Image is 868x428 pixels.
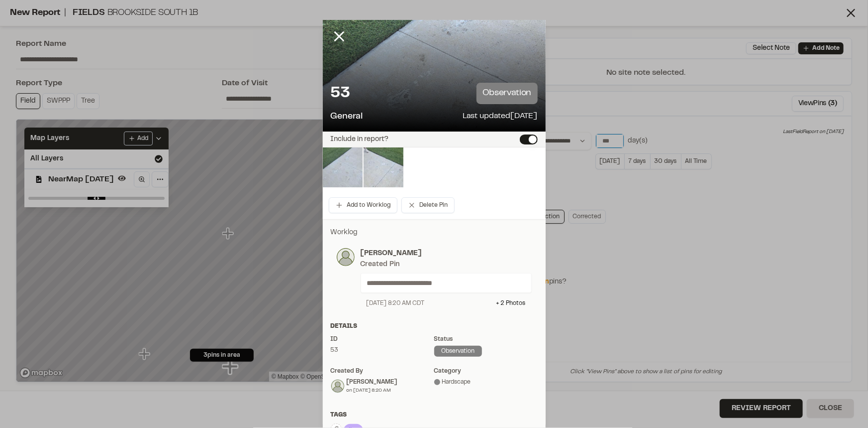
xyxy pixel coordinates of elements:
[331,110,363,124] p: General
[434,335,538,344] div: Status
[331,136,389,143] label: Include in report?
[361,259,400,270] div: Created Pin
[361,248,532,259] p: [PERSON_NAME]
[331,367,434,376] div: Created by
[331,346,434,355] div: 53
[331,322,538,331] div: Details
[331,380,344,393] img: Jonathan Campbell
[347,378,397,387] div: [PERSON_NAME]
[347,387,397,394] div: on [DATE] 8:20 AM
[364,147,403,187] img: file
[331,227,538,238] p: Worklog
[434,378,538,387] div: Hardscape
[463,110,538,124] p: Last updated [DATE]
[434,367,538,376] div: category
[331,411,538,420] div: Tags
[477,83,537,104] p: observation
[329,197,397,213] button: Add to Worklog
[331,335,434,344] div: ID
[331,84,350,104] p: 53
[496,299,526,308] div: + 2 Photo s
[323,147,363,187] img: file
[401,197,455,213] button: Delete Pin
[434,346,482,357] div: observation
[337,248,355,266] img: photo
[367,299,425,308] div: [DATE] 8:20 AM CDT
